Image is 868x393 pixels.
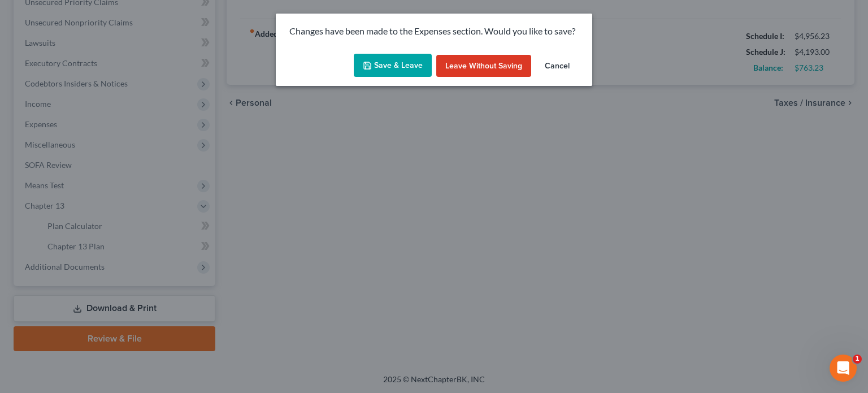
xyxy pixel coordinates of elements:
p: Changes have been made to the Expenses section. Would you like to save? [289,25,579,38]
button: Cancel [536,55,579,77]
button: Save & Leave [354,54,432,77]
span: 1 [853,355,862,364]
button: Leave without Saving [436,55,531,77]
iframe: Intercom live chat [830,355,857,382]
